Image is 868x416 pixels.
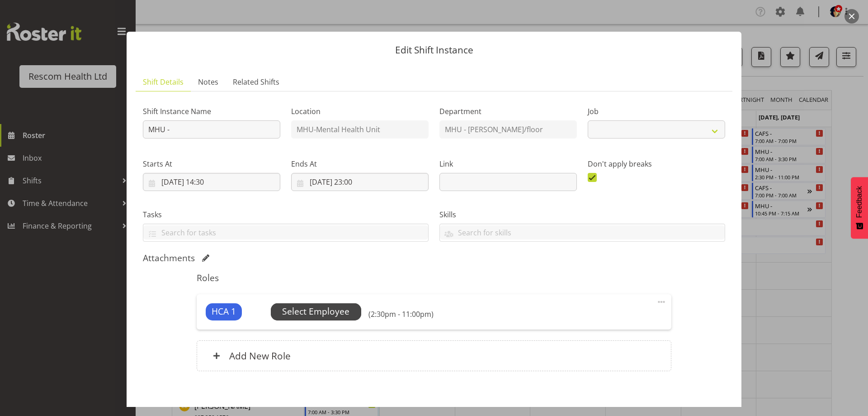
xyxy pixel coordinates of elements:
[143,77,184,87] span: Shift Details
[143,120,280,139] input: Shift Instance Name
[212,305,236,318] span: HCA 1
[143,209,429,220] label: Tasks
[588,106,725,117] label: Job
[143,106,280,117] label: Shift Instance Name
[282,305,349,318] span: Select Employee
[198,77,218,87] span: Notes
[229,350,291,362] h6: Add New Role
[233,77,279,87] span: Related Shifts
[143,225,428,239] input: Search for tasks
[439,209,725,220] label: Skills
[143,173,280,191] input: Click to select...
[588,158,725,169] label: Don't apply breaks
[851,177,868,239] button: Feedback - Show survey
[143,158,280,169] label: Starts At
[143,253,195,263] h5: Attachments
[136,45,732,55] p: Edit Shift Instance
[291,158,429,169] label: Ends At
[855,186,863,218] span: Feedback
[291,173,429,191] input: Click to select...
[368,310,434,319] h6: (2:30pm - 11:00pm)
[197,273,671,283] h5: Roles
[439,106,577,117] label: Department
[291,106,429,117] label: Location
[440,225,725,239] input: Search for skills
[439,158,577,169] label: Link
